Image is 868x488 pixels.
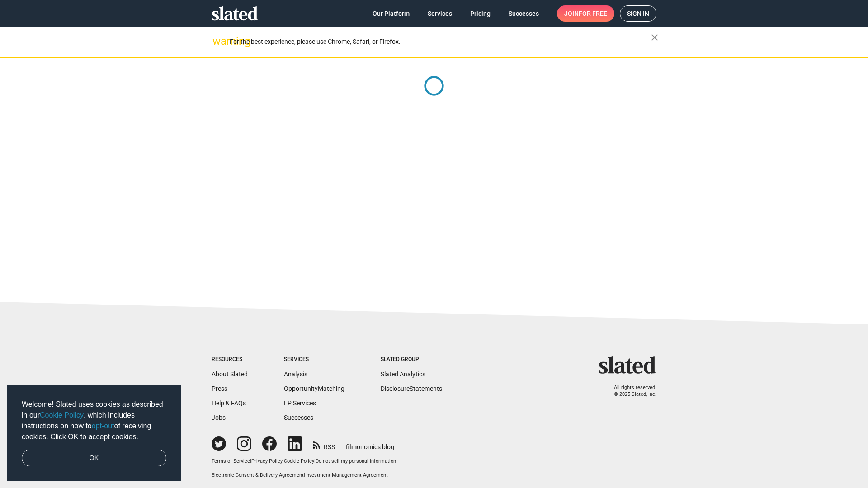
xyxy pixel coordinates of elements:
[346,436,394,451] a: filmonomics blog
[501,5,546,22] a: Successes
[509,5,539,22] span: Successes
[604,385,656,398] p: All rights reserved. © 2025 Slated, Inc.
[428,5,452,22] span: Services
[470,5,491,22] span: Pricing
[212,371,248,378] a: About Slated
[420,5,459,22] a: Services
[283,458,284,464] span: |
[22,450,166,467] a: dismiss cookie message
[365,5,417,22] a: Our Platform
[649,32,660,43] mat-icon: close
[212,385,227,392] a: Press
[284,356,344,363] div: Services
[284,414,313,421] a: Successes
[284,385,344,392] a: OpportunityMatching
[284,458,314,464] a: Cookie Policy
[564,5,607,22] span: Join
[381,385,442,392] a: DisclosureStatements
[212,36,223,47] mat-icon: warning
[381,356,442,363] div: Slated Group
[316,458,396,465] button: Do not sell my personal information
[250,458,251,464] span: |
[620,5,656,22] a: Sign in
[557,5,614,22] a: Joinfor free
[346,443,357,450] span: film
[7,385,181,481] div: cookieconsent
[579,5,607,22] span: for free
[304,472,305,478] span: |
[212,414,226,421] a: Jobs
[314,458,316,464] span: |
[251,458,283,464] a: Privacy Policy
[230,36,651,48] div: For the best experience, please use Chrome, Safari, or Firefox.
[627,6,649,21] span: Sign in
[381,371,425,378] a: Slated Analytics
[305,472,388,478] a: Investment Management Agreement
[212,458,250,464] a: Terms of Service
[92,422,114,430] a: opt-out
[284,399,316,407] a: EP Services
[373,5,410,22] span: Our Platform
[212,356,248,363] div: Resources
[212,399,246,407] a: Help & FAQs
[463,5,498,22] a: Pricing
[313,437,335,451] a: RSS
[40,411,84,419] a: Cookie Policy
[212,472,304,478] a: Electronic Consent & Delivery Agreement
[284,371,307,378] a: Analysis
[22,399,166,442] span: Welcome! Slated uses cookies as described in our , which includes instructions on how to of recei...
